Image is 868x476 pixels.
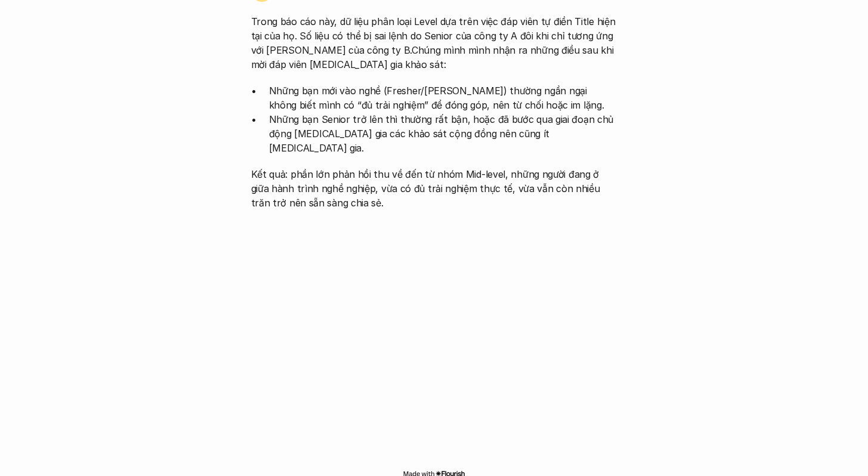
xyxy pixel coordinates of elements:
[269,112,617,155] p: Những bạn Senior trở lên thì thường rất bận, hoặc đã bước qua giai đoạn chủ động [MEDICAL_DATA] g...
[240,216,628,466] iframe: Interactive or visual content
[269,84,617,112] p: Những bạn mới vào nghề (Fresher/[PERSON_NAME]) thường ngần ngại không biết mình có “đủ trải nghiệ...
[251,167,617,210] p: Kết quả: phần lớn phản hồi thu về đến từ nhóm Mid-level, những người đang ở giữa hành trình nghề ...
[251,14,617,72] p: Trong báo cáo này, dữ liệu phân loại Level dựa trên việc đáp viên tự điền Title hiện tại của họ. ...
